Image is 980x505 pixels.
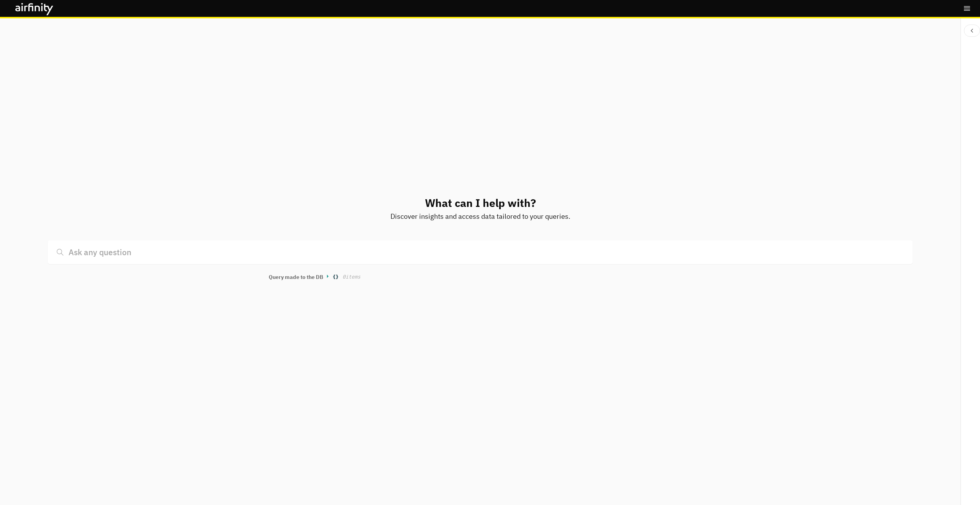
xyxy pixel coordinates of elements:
p: What can I help with? [425,195,536,211]
button: Close Sidebar [964,25,980,37]
p: Discover insights and access data tailored to your queries. [390,211,570,221]
span: } [336,273,339,281]
input: Ask any question [48,240,912,264]
span: { [333,273,336,281]
p: Query made to the DB [269,273,323,281]
span: 0 item s [343,274,361,280]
